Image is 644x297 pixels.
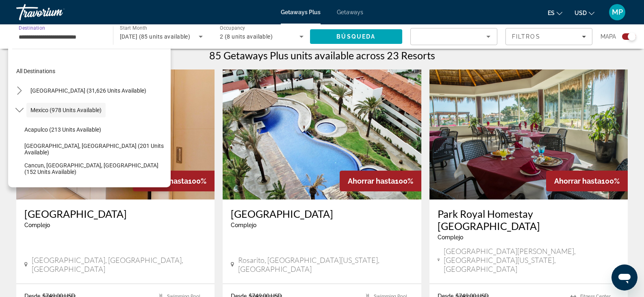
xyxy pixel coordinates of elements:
[20,142,171,156] button: Select destination: Baja Peninsula, Los Cabos (201 units available)
[12,64,171,78] button: Select destination: All destinations
[575,10,587,16] span: USD
[223,69,421,199] img: Rosarito Beach Condo Hotel
[24,126,101,133] span: Acapulco (213 units available)
[417,32,490,41] mat-select: Sort by
[231,208,413,220] a: [GEOGRAPHIC_DATA]
[24,208,206,220] a: [GEOGRAPHIC_DATA]
[24,222,50,228] span: Complejo
[231,222,256,228] span: Complejo
[438,208,620,232] a: Park Royal Homestay [GEOGRAPHIC_DATA]
[209,49,435,61] h1: 85 Getaways Plus units available across 23 Resorts
[611,264,637,290] iframe: Botón para iniciar la ventana de mensajería
[548,10,555,16] span: es
[220,25,245,31] span: Occupancy
[16,68,55,74] span: All destinations
[546,171,628,191] div: 100%
[512,33,540,40] span: Filtros
[24,162,167,175] span: Cancun, [GEOGRAPHIC_DATA], [GEOGRAPHIC_DATA] (152 units available)
[30,107,102,113] span: Mexico (978 units available)
[12,84,26,98] button: Toggle United States (31,626 units available) submenu
[120,25,147,31] span: Start Month
[429,69,628,199] img: Park Royal Homestay Los Cabos
[438,234,463,241] span: Complejo
[337,9,363,15] a: Getaways
[26,83,150,98] button: Select destination: United States (31,626 units available)
[20,181,171,195] button: Select destination: Gulf of Mexico (20 units available)
[612,8,623,16] span: MP
[20,161,171,176] button: Select destination: Cancun, Cozumel, Riviera Maya (152 units available)
[575,7,594,19] button: Change currency
[19,32,102,42] input: Select destination
[238,256,413,273] span: Rosarito, [GEOGRAPHIC_DATA][US_STATE], [GEOGRAPHIC_DATA]
[20,122,171,137] button: Select destination: Acapulco (213 units available)
[220,33,273,40] span: 2 (8 units available)
[336,33,375,40] span: Búsqueda
[16,2,98,23] a: Travorium
[19,25,45,30] span: Destination
[444,247,620,273] span: [GEOGRAPHIC_DATA][PERSON_NAME], [GEOGRAPHIC_DATA][US_STATE], [GEOGRAPHIC_DATA]
[505,28,592,45] button: Filters
[32,256,207,273] span: [GEOGRAPHIC_DATA], [GEOGRAPHIC_DATA], [GEOGRAPHIC_DATA]
[607,4,628,21] button: User Menu
[281,9,321,15] a: Getaways Plus
[340,171,421,191] div: 100%
[348,177,395,185] span: Ahorrar hasta
[133,171,215,191] div: 100%
[8,45,171,187] div: Destination options
[26,103,106,117] button: Select destination: Mexico (978 units available)
[120,33,191,40] span: [DATE] (85 units available)
[601,31,616,42] span: Mapa
[554,177,601,185] span: Ahorrar hasta
[310,29,403,44] button: Search
[548,7,562,19] button: Change language
[24,143,167,156] span: [GEOGRAPHIC_DATA], [GEOGRAPHIC_DATA] (201 units available)
[12,103,26,117] button: Toggle Mexico (978 units available) submenu
[30,87,146,94] span: [GEOGRAPHIC_DATA] (31,626 units available)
